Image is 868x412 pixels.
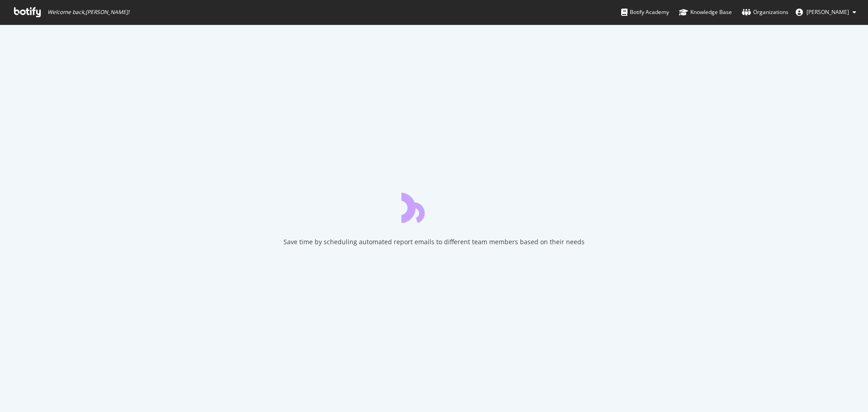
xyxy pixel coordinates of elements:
[807,8,849,16] span: Olivier Job
[283,237,585,246] div: Save time by scheduling automated report emails to different team members based on their needs
[401,190,467,223] div: animation
[47,9,129,16] span: Welcome back, [PERSON_NAME] !
[621,8,669,17] div: Botify Academy
[788,5,863,19] button: [PERSON_NAME]
[742,8,788,17] div: Organizations
[679,8,732,17] div: Knowledge Base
